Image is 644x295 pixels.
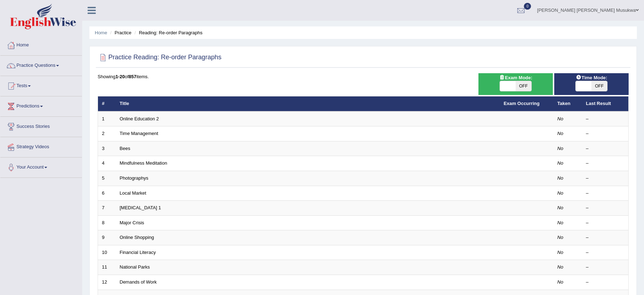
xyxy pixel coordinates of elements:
[120,116,159,121] a: Online Education 2
[120,146,131,151] a: Bees
[478,73,553,95] div: Show exams occurring in exams
[586,220,625,226] div: –
[516,81,531,91] span: OFF
[586,249,625,256] div: –
[557,250,564,255] em: No
[557,116,564,121] em: No
[120,205,161,210] a: [MEDICAL_DATA] 1
[0,117,82,135] a: Success Stories
[98,260,116,275] td: 11
[557,146,564,151] em: No
[98,73,629,80] div: Showing of items.
[0,56,82,74] a: Practice Questions
[98,126,116,141] td: 2
[586,205,625,211] div: –
[95,30,107,35] a: Home
[120,235,154,240] a: Online Shopping
[98,230,116,245] td: 9
[98,141,116,156] td: 3
[557,131,564,136] em: No
[582,96,629,111] th: Last Result
[120,264,150,270] a: National Parks
[586,130,625,137] div: –
[116,96,500,111] th: Title
[586,160,625,167] div: –
[98,111,116,126] td: 1
[0,96,82,114] a: Predictions
[586,116,625,122] div: –
[115,74,125,79] b: 1-20
[133,29,202,36] li: Reading: Re-order Paragraphs
[554,96,582,111] th: Taken
[120,279,157,285] a: Demands of Work
[557,205,564,210] em: No
[98,275,116,290] td: 12
[98,186,116,201] td: 6
[586,279,625,286] div: –
[108,29,131,36] li: Practice
[98,96,116,111] th: #
[98,171,116,186] td: 5
[557,220,564,225] em: No
[120,190,146,196] a: Local Market
[98,52,221,63] h2: Practice Reading: Re-order Paragraphs
[98,156,116,171] td: 4
[98,215,116,230] td: 8
[98,201,116,216] td: 7
[0,76,82,94] a: Tests
[557,279,564,285] em: No
[557,190,564,196] em: No
[557,235,564,240] em: No
[586,264,625,271] div: –
[557,264,564,270] em: No
[0,157,82,175] a: Your Account
[591,81,607,91] span: OFF
[120,250,156,255] a: Financial Literacy
[504,101,540,106] a: Exam Occurring
[557,160,564,166] em: No
[120,160,167,166] a: Mindfulness Meditation
[120,175,148,181] a: Photographys
[586,175,625,182] div: –
[496,74,535,81] span: Exam Mode:
[0,35,82,53] a: Home
[524,3,531,10] span: 0
[573,74,610,81] span: Time Mode:
[586,190,625,197] div: –
[586,234,625,241] div: –
[120,220,144,225] a: Major Crisis
[0,137,82,155] a: Strategy Videos
[557,175,564,181] em: No
[98,245,116,260] td: 10
[129,74,137,79] b: 857
[586,145,625,152] div: –
[120,131,158,136] a: Time Management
